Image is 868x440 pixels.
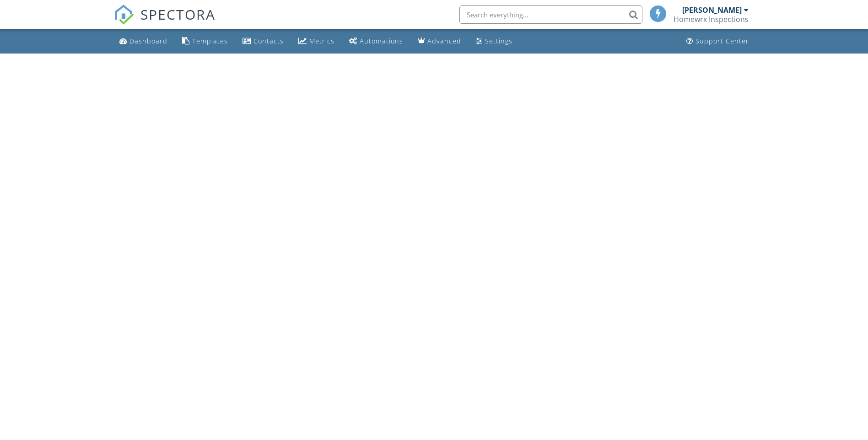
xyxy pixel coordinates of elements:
[116,33,171,50] a: Dashboard
[472,33,516,50] a: Settings
[114,12,216,32] a: SPECTORA
[309,37,334,45] div: Metrics
[414,33,465,50] a: Advanced
[674,15,749,24] div: Homewrx Inspections
[178,33,232,50] a: Templates
[682,5,742,15] div: [PERSON_NAME]
[360,37,403,45] div: Automations
[140,5,216,24] span: SPECTORA
[695,37,749,45] div: Support Center
[253,37,284,45] div: Contacts
[459,5,642,24] input: Search everything...
[129,37,167,45] div: Dashboard
[485,37,512,45] div: Settings
[345,33,407,50] a: Automations (Basic)
[427,37,461,45] div: Advanced
[295,33,338,50] a: Metrics
[683,33,753,50] a: Support Center
[239,33,287,50] a: Contacts
[114,5,134,25] img: The Best Home Inspection Software - Spectora
[192,37,228,45] div: Templates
